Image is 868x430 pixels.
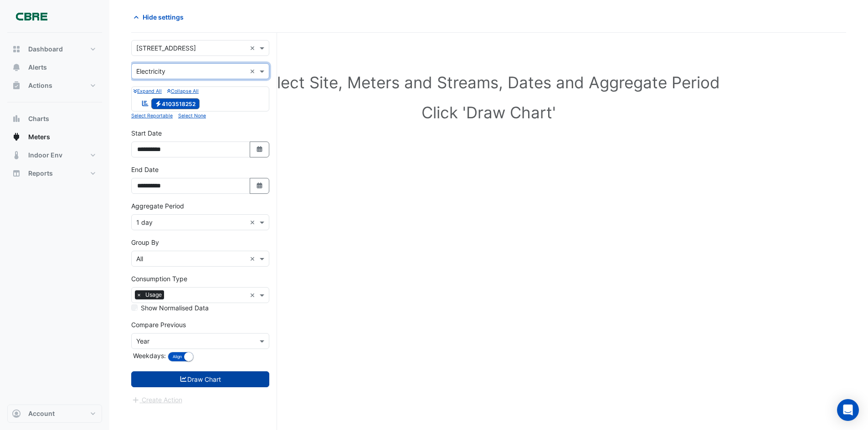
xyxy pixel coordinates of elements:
fa-icon: Select Date [256,182,264,190]
h1: Select Site, Meters and Streams, Dates and Aggregate Period [146,73,832,92]
button: Indoor Env [7,146,102,164]
span: Meters [28,132,50,142]
span: Alerts [28,63,47,72]
span: Clear [250,254,257,263]
button: Expand All [134,87,162,95]
span: Account [28,409,55,418]
span: Clear [250,43,257,53]
app-icon: Dashboard [12,45,21,54]
span: × [135,290,143,299]
button: Alerts [7,58,102,76]
small: Collapse All [167,88,199,94]
button: Draw Chart [131,371,269,387]
span: Clear [250,290,257,300]
img: Company Logo [11,7,52,25]
h1: Click 'Draw Chart' [146,103,832,122]
span: Reports [28,169,53,178]
button: Reports [7,164,102,182]
small: Select None [178,113,206,119]
button: Charts [7,110,102,128]
label: Show Normalised Data [141,303,209,313]
label: Consumption Type [131,274,187,283]
label: Aggregate Period [131,201,184,211]
button: Hide settings [131,9,190,25]
app-escalated-ticket-create-button: Please draw the charts first [131,395,183,403]
span: 4103518252 [151,98,200,109]
small: Expand All [134,88,162,94]
button: Collapse All [167,87,199,95]
button: Actions [7,76,102,95]
app-icon: Actions [12,81,21,90]
fa-icon: Electricity [155,100,162,107]
span: Hide settings [143,12,184,22]
button: Select Reportable [131,111,173,120]
fa-icon: Reportable [141,99,149,107]
button: Account [7,405,102,423]
span: Actions [28,81,52,90]
app-icon: Alerts [12,63,21,72]
span: Clear [250,66,257,76]
label: Weekdays: [131,351,166,360]
span: Clear [250,218,257,227]
label: End Date [131,165,159,174]
button: Select None [178,111,206,120]
label: Compare Previous [131,320,186,329]
app-icon: Reports [12,169,21,178]
button: Dashboard [7,40,102,58]
label: Group By [131,238,159,247]
small: Select Reportable [131,113,173,119]
button: Meters [7,128,102,146]
span: Usage [143,290,164,299]
label: Start Date [131,128,162,138]
app-icon: Charts [12,114,21,123]
div: Open Intercom Messenger [837,399,859,421]
app-icon: Meters [12,132,21,142]
span: Dashboard [28,45,63,54]
span: Indoor Env [28,151,62,160]
span: Charts [28,114,49,123]
app-icon: Indoor Env [12,151,21,160]
fa-icon: Select Date [256,146,264,153]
